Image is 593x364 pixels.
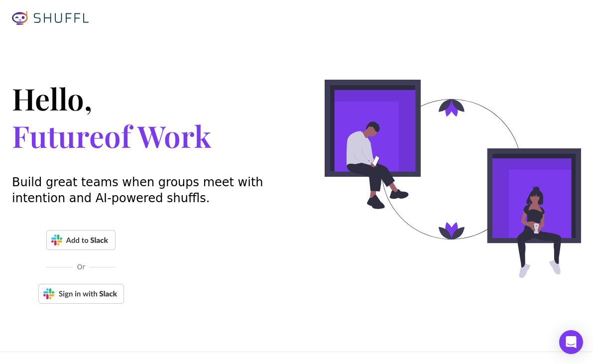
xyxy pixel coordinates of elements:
[12,80,289,154] h1: Hello,
[12,174,267,206] p: Build great teams when groups meet with intention and AI-powered shuffls.
[73,262,89,272] span: Or
[12,116,211,155] span: Future
[559,330,583,354] div: Open Intercom Messenger
[12,10,95,26] a: Shuffl
[104,116,211,155] span: of Work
